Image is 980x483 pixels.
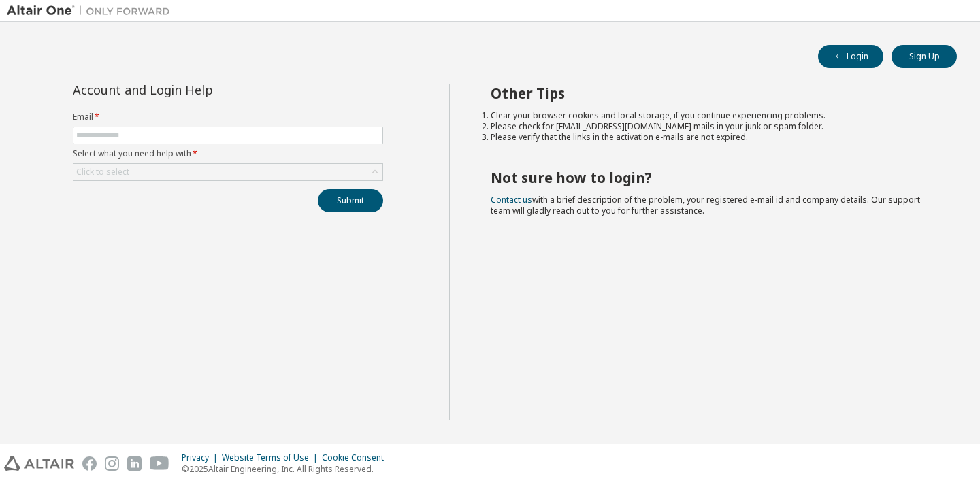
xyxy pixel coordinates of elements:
div: Click to select [76,167,129,178]
img: Altair One [7,4,177,18]
li: Please verify that the links in the activation e-mails are not expired. [491,132,933,143]
h2: Other Tips [491,84,933,102]
p: © 2025 Altair Engineering, Inc. All Rights Reserved. [182,463,392,475]
li: Please check for [EMAIL_ADDRESS][DOMAIN_NAME] mails in your junk or spam folder. [491,121,933,132]
h2: Not sure how to login? [491,169,933,186]
img: facebook.svg [82,456,97,471]
div: Website Terms of Use [222,452,322,463]
li: Clear your browser cookies and local storage, if you continue experiencing problems. [491,110,933,121]
span: with a brief description of the problem, your registered e-mail id and company details. Our suppo... [491,194,920,216]
label: Select what you need help with [73,148,383,159]
button: Sign Up [892,45,957,68]
div: Cookie Consent [322,452,392,463]
label: Email [73,112,383,122]
div: Account and Login Help [73,84,321,95]
div: Privacy [182,452,222,463]
img: youtube.svg [150,456,169,471]
button: Submit [318,189,383,212]
a: Contact us [491,194,532,205]
button: Login [818,45,883,68]
img: altair_logo.svg [4,456,74,471]
img: linkedin.svg [127,456,142,471]
img: instagram.svg [105,456,119,471]
div: Click to select [73,164,382,180]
